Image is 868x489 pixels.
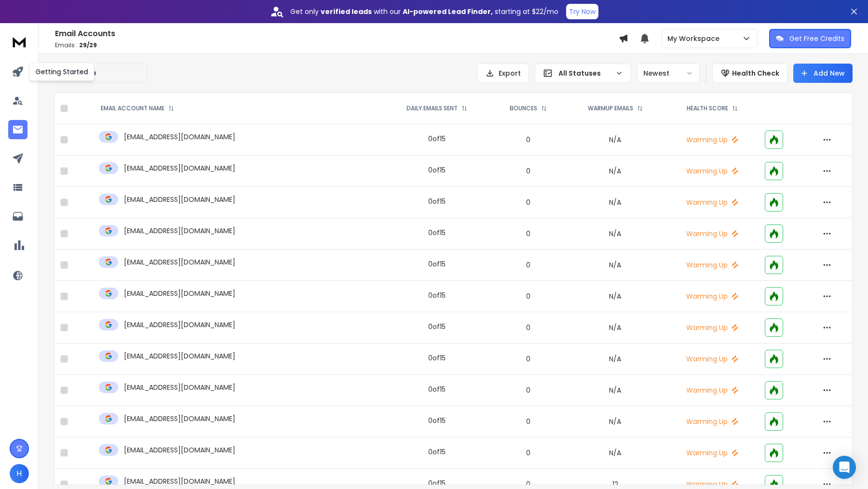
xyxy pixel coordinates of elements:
td: N/A [565,250,665,281]
div: 0 of 15 [428,447,446,457]
td: N/A [565,187,665,218]
button: Add New [793,64,853,83]
p: Get Free Credits [789,34,844,43]
p: 0 [497,323,559,332]
p: All Statuses [558,68,611,78]
div: 0 of 15 [428,197,446,206]
p: [EMAIL_ADDRESS][DOMAIN_NAME] [124,226,235,236]
p: Warming Up [671,385,753,395]
p: 0 [497,166,559,176]
p: Warming Up [671,291,753,301]
p: Warming Up [671,198,753,207]
strong: verified leads [321,7,372,16]
button: H [10,464,29,483]
div: 0 of 15 [428,134,446,144]
div: 0 of 15 [428,353,446,363]
div: 0 of 15 [428,291,446,300]
p: [EMAIL_ADDRESS][DOMAIN_NAME] [124,351,235,361]
p: [EMAIL_ADDRESS][DOMAIN_NAME] [124,320,235,330]
td: N/A [565,406,665,437]
p: [EMAIL_ADDRESS][DOMAIN_NAME] [124,476,235,486]
td: N/A [565,156,665,187]
p: 0 [497,417,559,426]
div: 0 of 15 [428,478,446,488]
p: BOUNCES [510,105,537,112]
p: 0 [497,354,559,364]
td: N/A [565,375,665,406]
td: N/A [565,344,665,375]
p: 0 [497,135,559,145]
button: Export [477,64,529,83]
h1: Email Accounts [55,28,619,40]
div: 0 of 15 [428,322,446,331]
p: 0 [497,229,559,238]
p: Warming Up [671,417,753,426]
button: Health Check [712,64,787,83]
p: 0 [497,291,559,301]
button: Newest [637,64,700,83]
div: Getting Started [29,63,95,81]
p: Get only with our starting at $22/mo [290,7,558,16]
p: 0 [497,385,559,395]
p: WARMUP EMAILS [588,105,633,112]
p: 0 [497,479,559,489]
p: Warming Up [671,354,753,364]
p: [EMAIL_ADDRESS][DOMAIN_NAME] [124,289,235,298]
td: N/A [565,218,665,250]
div: Open Intercom Messenger [833,456,856,479]
div: 0 of 15 [428,259,446,269]
p: Warming Up [671,260,753,270]
div: EMAIL ACCOUNT NAME [101,105,174,112]
p: DAILY EMAILS SENT [407,105,458,112]
div: 0 of 15 [428,165,446,175]
p: Warming Up [671,229,753,238]
p: Warming Up [671,479,753,489]
button: Get Free Credits [769,29,851,48]
p: Warming Up [671,166,753,176]
td: N/A [565,124,665,156]
p: Warming Up [671,135,753,145]
p: [EMAIL_ADDRESS][DOMAIN_NAME] [124,195,235,204]
p: My Workspace [667,34,723,43]
p: Emails : [55,41,619,49]
span: 29 / 29 [79,41,97,49]
p: [EMAIL_ADDRESS][DOMAIN_NAME] [124,163,235,173]
p: [EMAIL_ADDRESS][DOMAIN_NAME] [124,414,235,423]
strong: AI-powered Lead Finder, [403,7,493,16]
img: logo [10,33,29,51]
p: [EMAIL_ADDRESS][DOMAIN_NAME] [124,257,235,267]
p: 0 [497,198,559,207]
div: 0 of 15 [428,384,446,394]
p: Warming Up [671,323,753,332]
button: Try Now [566,4,598,19]
p: Health Check [732,68,779,78]
p: Try Now [569,7,596,16]
p: [EMAIL_ADDRESS][DOMAIN_NAME] [124,445,235,455]
p: HEALTH SCORE [687,105,728,112]
p: Warming Up [671,448,753,458]
td: N/A [565,437,665,469]
td: N/A [565,281,665,312]
p: [EMAIL_ADDRESS][DOMAIN_NAME] [124,383,235,392]
div: 0 of 15 [428,228,446,238]
div: 0 of 15 [428,416,446,425]
td: N/A [565,312,665,344]
p: [EMAIL_ADDRESS][DOMAIN_NAME] [124,132,235,142]
p: 0 [497,448,559,458]
p: 0 [497,260,559,270]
